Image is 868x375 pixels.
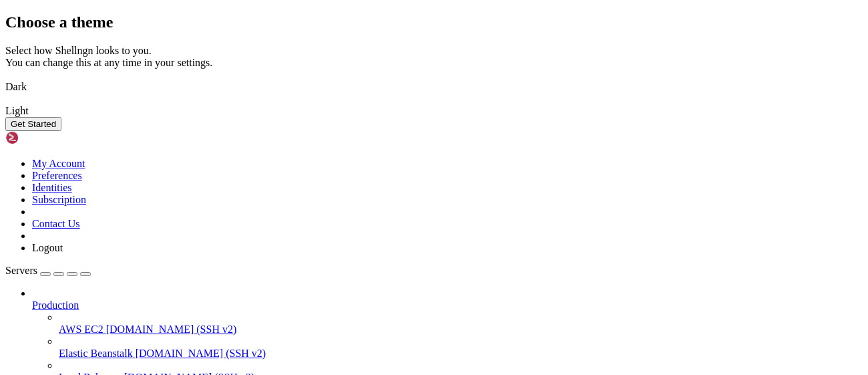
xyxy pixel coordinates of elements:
img: Shellngn [5,131,82,144]
button: Get Started [5,117,61,131]
a: Identities [32,182,72,193]
span: Production [32,299,79,311]
div: Select how Shellngn looks to you. You can change this at any time in your settings. [5,45,863,69]
a: Subscription [32,194,86,205]
span: [DOMAIN_NAME] (SSH v2) [136,348,266,359]
h2: Choose a theme [5,13,863,31]
a: AWS EC2 [DOMAIN_NAME] (SSH v2) [59,324,863,336]
div: Dark [5,81,863,93]
a: Contact Us [32,218,80,229]
a: Logout [32,242,63,253]
div: Light [5,105,863,117]
span: AWS EC2 [59,324,103,335]
li: AWS EC2 [DOMAIN_NAME] (SSH v2) [59,311,863,336]
a: Elastic Beanstalk [DOMAIN_NAME] (SSH v2) [59,348,863,360]
span: [DOMAIN_NAME] (SSH v2) [106,324,237,335]
a: Servers [5,265,91,276]
span: Elastic Beanstalk [59,348,133,359]
a: My Account [32,158,85,169]
span: Servers [5,265,37,276]
li: Elastic Beanstalk [DOMAIN_NAME] (SSH v2) [59,336,863,360]
a: Production [32,299,863,311]
a: Preferences [32,170,82,181]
